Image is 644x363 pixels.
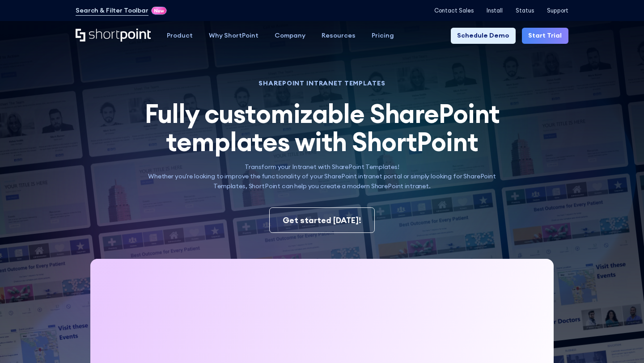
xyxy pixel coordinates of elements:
[283,214,361,226] div: Get started [DATE]!
[76,6,148,16] a: Search & Filter Toolbar
[364,28,402,44] a: Pricing
[322,31,356,41] div: Resources
[547,7,568,14] a: Support
[209,31,258,41] div: Why ShortPoint
[76,29,150,42] a: Home
[275,31,305,41] div: Company
[134,162,510,191] p: Transform your Intranet with SharePoint Templates! Whether you're looking to improve the function...
[522,28,568,44] a: Start Trial
[434,7,474,14] a: Contact Sales
[167,31,193,41] div: Product
[269,207,375,233] a: Get started [DATE]!
[487,7,503,14] a: Install
[159,28,201,44] a: Product
[134,80,510,86] h1: SHAREPOINT INTRANET TEMPLATES
[267,28,314,44] a: Company
[314,28,364,44] a: Resources
[599,320,644,363] iframe: Chat Widget
[516,7,534,14] a: Status
[201,28,267,44] a: Why ShortPoint
[144,97,500,158] span: Fully customizable SharePoint templates with ShortPoint
[451,28,516,44] a: Schedule Demo
[372,31,394,41] div: Pricing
